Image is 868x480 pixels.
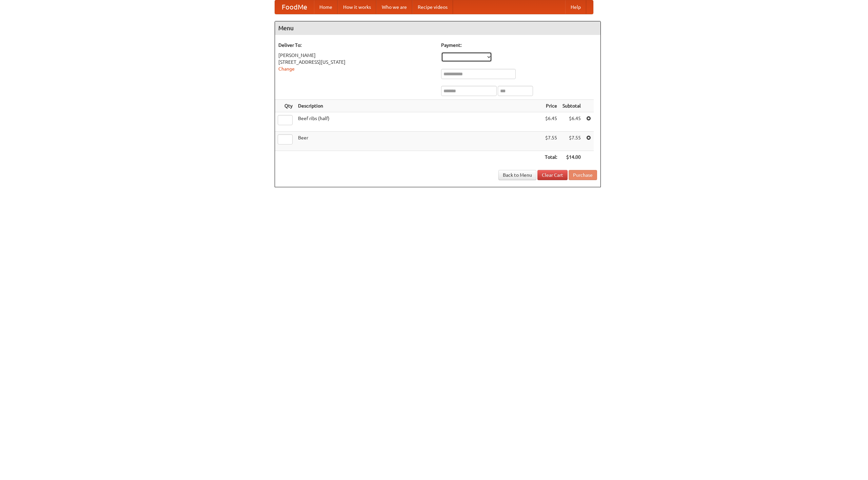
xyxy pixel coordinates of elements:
[537,170,568,180] a: Clear Cart
[560,100,584,112] th: Subtotal
[560,132,584,151] td: $7.55
[560,112,584,132] td: $6.45
[295,132,542,151] td: Beer
[560,151,584,164] th: $14.00
[542,112,560,132] td: $6.45
[565,0,586,14] a: Help
[542,100,560,112] th: Price
[542,151,560,164] th: Total:
[278,66,295,72] a: Change
[376,0,412,14] a: Who we are
[275,0,314,14] a: FoodMe
[278,52,434,59] div: [PERSON_NAME]
[314,0,338,14] a: Home
[275,100,295,112] th: Qty
[441,42,597,49] h5: Payment:
[295,112,542,132] td: Beef ribs (half)
[278,59,434,65] div: [STREET_ADDRESS][US_STATE]
[338,0,376,14] a: How it works
[295,100,542,112] th: Description
[542,132,560,151] td: $7.55
[498,170,536,180] a: Back to Menu
[278,42,434,49] h5: Deliver To:
[569,170,597,180] button: Purchase
[412,0,453,14] a: Recipe videos
[275,21,600,35] h4: Menu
